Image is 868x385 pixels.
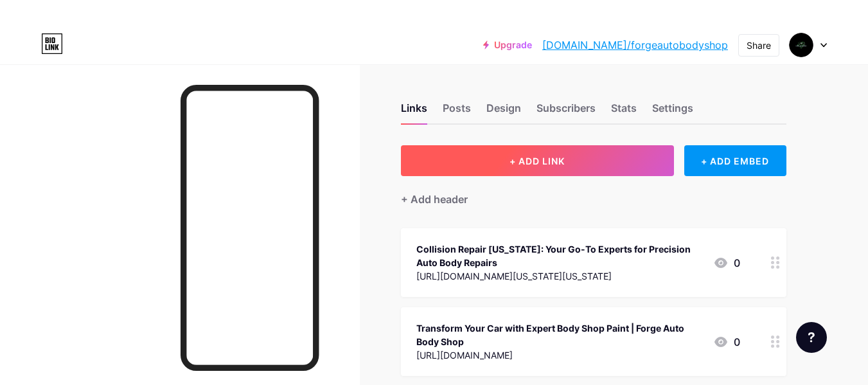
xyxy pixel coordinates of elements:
[509,156,565,166] span: + ADD LINK
[401,192,468,207] div: + Add header
[713,334,740,350] div: 0
[416,242,703,269] div: Collision Repair [US_STATE]: Your Go-To Experts for Precision Auto Body Repairs
[542,37,728,53] a: [DOMAIN_NAME]/forgeautobodyshop
[401,100,427,123] div: Links
[536,100,596,123] div: Subscribers
[401,145,674,176] button: + ADD LINK
[789,33,813,57] img: forgeautobodyshop
[652,100,693,123] div: Settings
[486,100,521,123] div: Design
[416,348,703,362] div: [URL][DOMAIN_NAME]
[747,39,771,52] div: Share
[416,321,703,348] div: Transform Your Car with Expert Body Shop Paint | Forge Auto Body Shop
[443,100,471,123] div: Posts
[611,100,637,123] div: Stats
[416,269,703,283] div: [URL][DOMAIN_NAME][US_STATE][US_STATE]
[713,255,740,271] div: 0
[684,145,786,176] div: + ADD EMBED
[483,40,532,50] a: Upgrade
